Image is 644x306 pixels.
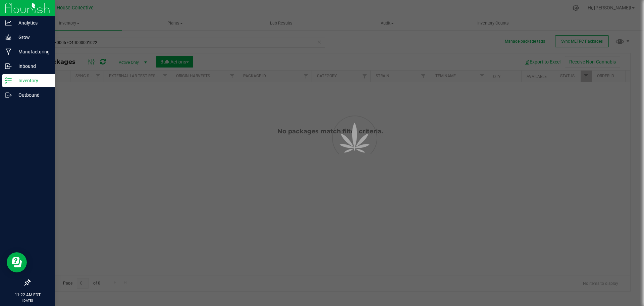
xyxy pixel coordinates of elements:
p: [DATE] [3,298,52,303]
inline-svg: Analytics [5,19,12,26]
inline-svg: Outbound [5,92,12,98]
p: Inbound [12,62,52,70]
p: Outbound [12,91,52,99]
inline-svg: Inbound [5,63,12,70]
p: Analytics [12,19,52,27]
p: Inventory [12,77,52,85]
iframe: Resource center [7,252,27,272]
p: Grow [12,33,52,41]
inline-svg: Grow [5,34,12,41]
inline-svg: Inventory [5,77,12,84]
p: Manufacturing [12,48,52,56]
p: 11:22 AM EDT [3,292,52,298]
inline-svg: Manufacturing [5,48,12,55]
